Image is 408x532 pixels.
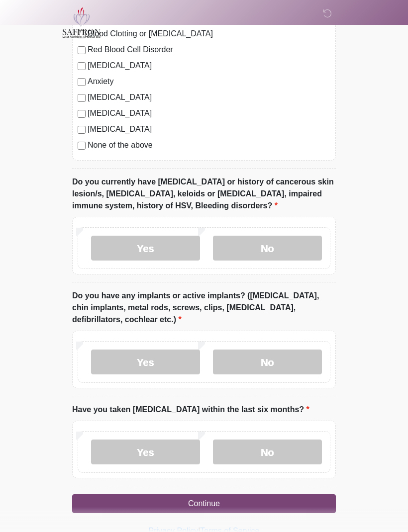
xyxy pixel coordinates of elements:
input: [MEDICAL_DATA] [78,126,86,134]
input: [MEDICAL_DATA] [78,110,86,118]
label: Yes [91,236,200,261]
label: None of the above [88,140,330,152]
label: Do you currently have [MEDICAL_DATA] or history of cancerous skin lesion/s, [MEDICAL_DATA], keloi... [72,177,336,212]
input: [MEDICAL_DATA] [78,94,86,102]
input: None of the above [78,142,86,150]
input: Anxiety [78,79,86,87]
img: Saffron Laser Aesthetics and Medical Spa Logo [62,7,101,38]
label: [MEDICAL_DATA] [88,92,330,104]
label: Have you taken [MEDICAL_DATA] within the last six months? [72,404,309,416]
label: Yes [91,350,200,375]
label: No [213,440,322,465]
input: [MEDICAL_DATA] [78,63,86,71]
label: No [213,350,322,375]
label: [MEDICAL_DATA] [88,124,330,136]
label: Do you have any implants or active implants? ([MEDICAL_DATA], chin implants, metal rods, screws, ... [72,290,336,326]
label: No [213,236,322,261]
label: Red Blood Cell Disorder [88,44,330,56]
input: Red Blood Cell Disorder [78,47,86,55]
label: Anxiety [88,76,330,88]
label: Yes [91,440,200,465]
label: [MEDICAL_DATA] [88,108,330,120]
label: [MEDICAL_DATA] [88,60,330,72]
button: Continue [72,495,336,514]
